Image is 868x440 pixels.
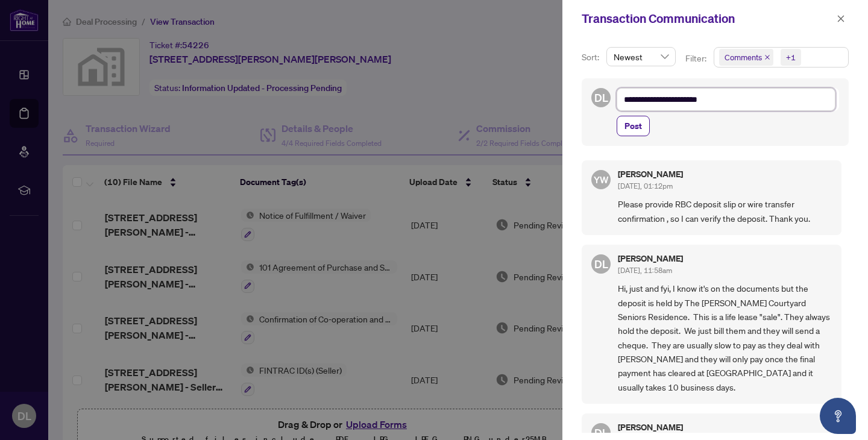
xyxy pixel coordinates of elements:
p: Filter: [685,52,708,65]
h5: [PERSON_NAME] [618,170,683,178]
span: Comments [725,51,762,63]
div: Transaction Communication [582,10,833,28]
p: Sort: [582,51,602,64]
span: Hi, just and fyi, I know it's on the documents but the deposit is held by The [PERSON_NAME] Court... [618,281,832,394]
span: close [764,54,770,60]
span: Comments [719,49,773,66]
span: Post [624,116,642,136]
h5: [PERSON_NAME] [618,423,683,432]
h5: [PERSON_NAME] [618,254,683,263]
div: +1 [786,51,796,63]
span: DL [594,89,608,106]
button: Open asap [820,398,856,434]
span: Newest [614,48,668,66]
span: YW [594,172,609,187]
button: Post [617,116,650,136]
span: [DATE], 01:12pm [618,181,673,190]
span: DL [594,256,608,272]
span: close [837,14,845,23]
span: [DATE], 11:58am [618,266,672,275]
span: Please provide RBC deposit slip or wire transfer confirmation , so I can verify the deposit. Than... [618,197,832,225]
